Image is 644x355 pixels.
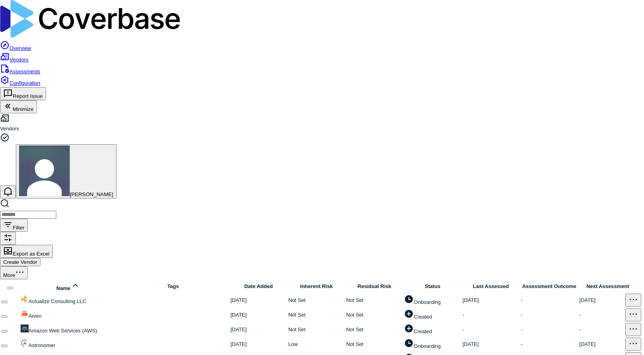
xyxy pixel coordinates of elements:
span: [DATE] [579,341,596,347]
div: Next Assessment [579,282,636,290]
span: Low [288,341,298,347]
span: Created [404,328,432,334]
div: Inherent Risk [288,282,345,290]
span: Not Set [346,341,363,347]
span: Filter [13,225,25,231]
td: - [520,293,578,307]
div: Status [404,282,461,290]
span: Amazon Web Services (AWS) [29,328,97,334]
span: [DATE] [462,341,479,347]
td: - [462,323,519,336]
span: Astronomer [29,342,55,348]
span: [DATE] [230,326,247,332]
button: Tomo Majima avatar[PERSON_NAME] [16,144,117,198]
span: [DATE] [579,297,596,303]
td: - [520,337,578,351]
span: Not Set [288,326,305,332]
div: Date Added [230,282,287,290]
td: - [579,323,637,336]
img: https://astronomer.io/ [21,339,29,347]
span: [DATE] [230,297,247,303]
img: https://aiven.io/ [21,310,29,318]
span: Not Set [288,297,305,303]
span: Onboarding [404,343,441,349]
span: Not Set [288,312,305,318]
span: Aiven [29,313,42,319]
td: - [462,308,519,322]
span: [DATE] [230,341,247,347]
div: Residual Risk [346,282,402,290]
div: Last Assessed [462,282,519,290]
img: https://aws.amazon.com/ [21,324,29,332]
span: Not Set [346,297,363,303]
span: Onboarding [404,299,441,305]
span: [DATE] [230,312,247,318]
td: - [579,308,637,322]
div: Tags [117,282,229,290]
td: - [520,323,578,336]
span: [DATE] [462,297,479,303]
span: Actualize Consulting LLC [29,298,86,304]
div: Assessment Outcome [521,282,578,290]
img: Tomo Majima avatar [19,145,70,196]
div: Name [21,281,115,292]
span: Created [404,314,432,320]
span: Not Set [346,312,363,318]
td: - [520,308,578,322]
img: https://actualizeconsulting.com/ [21,295,29,303]
span: Not Set [346,326,363,332]
span: [PERSON_NAME] [70,191,113,197]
